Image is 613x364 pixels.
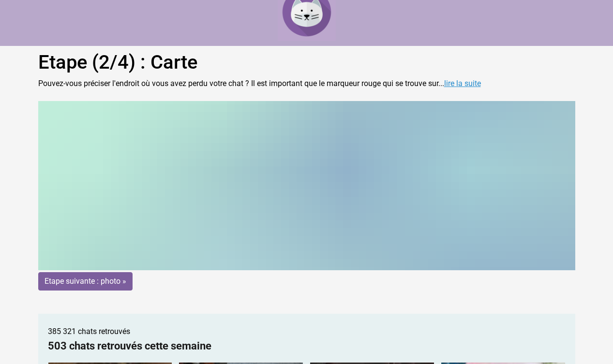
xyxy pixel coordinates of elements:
[438,79,481,88] span: ...
[38,78,575,89] p: Pouvez-vous préciser l'endroit où vous avez perdu votre chat ? Il est important que le marqueur r...
[38,51,575,74] h1: Etape (2/4) : Carte
[48,340,566,352] h2: 503 chats retrouvés cette semaine
[38,272,133,291] input: Etape suivante : photo »
[48,327,130,336] span: 385 321 chats retrouvés
[444,79,481,88] a: lire la suite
